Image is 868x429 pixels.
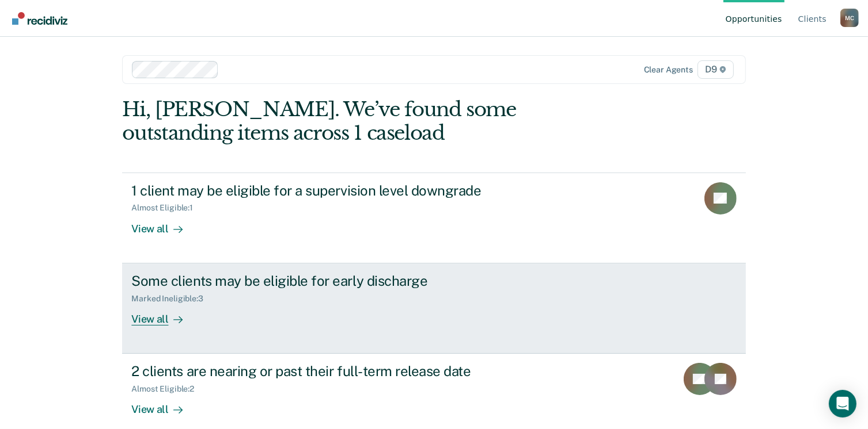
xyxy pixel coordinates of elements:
[131,213,196,235] div: View all
[122,98,621,145] div: Hi, [PERSON_NAME]. We’ve found some outstanding items across 1 caseload
[840,9,859,27] div: M C
[131,273,536,289] div: Some clients may be eligible for early discharge
[131,394,196,416] div: View all
[12,12,67,25] img: Recidiviz
[131,203,202,213] div: Almost Eligible : 1
[122,173,745,263] a: 1 client may be eligible for a supervision level downgradeAlmost Eligible:1View all
[122,263,745,354] a: Some clients may be eligible for early dischargeMarked Ineligible:3View all
[840,9,859,27] button: Profile dropdown button
[698,60,734,79] span: D9
[131,294,212,304] div: Marked Ineligible : 3
[131,363,536,380] div: 2 clients are nearing or past their full-term release date
[829,390,856,417] div: Open Intercom Messenger
[131,303,196,325] div: View all
[131,182,536,199] div: 1 client may be eligible for a supervision level downgrade
[644,65,693,75] div: Clear agents
[131,384,203,394] div: Almost Eligible : 2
